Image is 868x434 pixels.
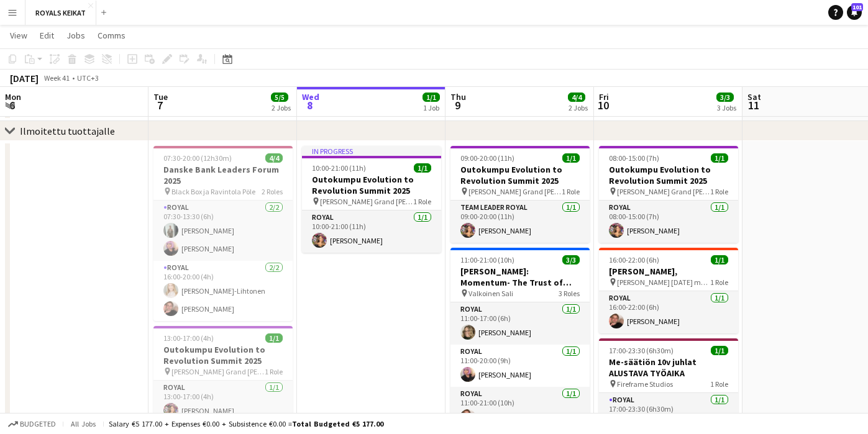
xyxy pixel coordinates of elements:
span: 10:00-21:00 (11h) [312,163,366,173]
span: Fri [599,91,609,102]
a: Comms [93,27,130,43]
span: 10 [597,98,609,112]
span: 16:00-22:00 (6h) [609,255,659,264]
div: 1 Job [423,103,439,112]
span: 4/4 [568,93,585,102]
app-job-card: In progress10:00-21:00 (11h)1/1Outokumpu Evolution to Revolution Summit 2025 [PERSON_NAME] Grand ... [302,146,441,253]
app-job-card: 13:00-17:00 (4h)1/1Outokumpu Evolution to Revolution Summit 2025 [PERSON_NAME] Grand [PERSON_NAME... [153,326,293,423]
span: 8 [300,98,319,112]
h3: Outokumpu Evolution to Revolution Summit 2025 [302,174,441,196]
span: Wed [302,91,319,102]
span: 1/1 [711,153,728,163]
span: [PERSON_NAME] Grand [PERSON_NAME][GEOGRAPHIC_DATA][PERSON_NAME], [PERSON_NAME] [171,367,265,376]
span: View [10,30,27,41]
span: Black Box ja Ravintola Pöle [171,187,255,196]
span: 1 Role [562,187,580,196]
span: Budgeted [20,420,56,428]
span: 1 Role [413,197,431,206]
app-card-role: Royal1/110:00-21:00 (11h)[PERSON_NAME] [302,210,441,253]
span: Thu [450,91,466,102]
app-card-role: Royal2/216:00-20:00 (4h)[PERSON_NAME]-Lihtonen[PERSON_NAME] [153,261,293,321]
span: Fireframe Studios [617,379,673,389]
span: Comms [98,30,126,41]
button: Budgeted [6,417,58,431]
span: 101 [851,3,863,11]
h3: [PERSON_NAME]: Momentum- The Trust of Value [450,266,590,288]
app-job-card: 16:00-22:00 (6h)1/1[PERSON_NAME], [PERSON_NAME] [DATE] maili aiheesta1 RoleRoyal1/116:00-22:00 (6... [599,248,738,333]
span: 2 Roles [262,187,283,196]
span: 3 Roles [559,289,580,298]
a: Jobs [62,27,90,43]
div: In progress [302,146,441,156]
span: 1/1 [711,346,728,355]
div: Ilmoitettu tuottajalle [20,125,115,137]
button: ROYALS KEIKAT [25,1,96,25]
app-card-role: Royal1/111:00-21:00 (10h)[PERSON_NAME] [450,387,590,429]
span: All jobs [68,419,98,428]
span: [PERSON_NAME] Grand [PERSON_NAME][GEOGRAPHIC_DATA][PERSON_NAME], [PERSON_NAME] [617,187,710,196]
span: 1/1 [562,153,580,163]
span: Mon [5,91,21,102]
span: Total Budgeted €5 177.00 [292,419,383,428]
span: 1 Role [265,367,283,376]
span: 11 [746,98,761,112]
h3: [PERSON_NAME], [599,266,738,277]
a: 101 [847,5,862,20]
span: Edit [40,30,54,41]
app-job-card: 08:00-15:00 (7h)1/1Outokumpu Evolution to Revolution Summit 2025 [PERSON_NAME] Grand [PERSON_NAME... [599,146,738,243]
span: 08:00-15:00 (7h) [609,153,659,163]
app-card-role: Royal1/116:00-22:00 (6h)[PERSON_NAME] [599,291,738,333]
span: 1 Role [710,278,728,287]
app-card-role: Royal1/113:00-17:00 (4h)[PERSON_NAME] [153,381,293,423]
span: 7 [152,98,168,112]
span: 07:30-20:00 (12h30m) [163,153,232,163]
span: 6 [3,98,21,112]
a: View [5,27,32,43]
app-card-role: Royal1/108:00-15:00 (7h)[PERSON_NAME] [599,201,738,243]
span: 11:00-21:00 (10h) [460,255,514,264]
span: 1 Role [710,187,728,196]
app-job-card: 09:00-20:00 (11h)1/1Outokumpu Evolution to Revolution Summit 2025 [PERSON_NAME] Grand [PERSON_NAM... [450,146,590,243]
app-card-role: Royal1/111:00-17:00 (6h)[PERSON_NAME] [450,302,590,345]
span: Jobs [66,30,85,41]
span: 3/3 [562,255,580,264]
span: 1/1 [414,163,431,173]
app-job-card: 07:30-20:00 (12h30m)4/4Danske Bank Leaders Forum 2025 Black Box ja Ravintola Pöle2 RolesRoyal2/20... [153,146,293,321]
span: [PERSON_NAME] Grand [PERSON_NAME][GEOGRAPHIC_DATA][PERSON_NAME], [PERSON_NAME] [468,187,562,196]
span: 09:00-20:00 (11h) [460,153,514,163]
span: 3/3 [716,93,734,102]
h3: Outokumpu Evolution to Revolution Summit 2025 [153,344,293,366]
span: 1 Role [710,379,728,389]
span: 1/1 [423,93,440,102]
span: 9 [449,98,466,112]
app-card-role: Team Leader Royal1/109:00-20:00 (11h)[PERSON_NAME] [450,201,590,243]
app-card-role: Royal2/207:30-13:30 (6h)[PERSON_NAME][PERSON_NAME] [153,201,293,261]
span: [PERSON_NAME] Grand [PERSON_NAME][GEOGRAPHIC_DATA][PERSON_NAME], [PERSON_NAME] [320,197,413,206]
span: Week 41 [41,73,72,83]
div: 2 Jobs [569,103,588,112]
h3: Outokumpu Evolution to Revolution Summit 2025 [450,164,590,186]
span: 1/1 [711,255,728,264]
span: 5/5 [271,93,288,102]
h3: Danske Bank Leaders Forum 2025 [153,164,293,186]
div: UTC+3 [77,73,99,83]
span: 1/1 [265,333,283,343]
div: Salary €5 177.00 + Expenses €0.00 + Subsistence €0.00 = [109,419,383,428]
span: Tue [153,91,168,102]
div: 3 Jobs [717,103,736,112]
span: [PERSON_NAME] [DATE] maili aiheesta [617,278,710,287]
span: 17:00-23:30 (6h30m) [609,346,674,355]
span: Sat [747,91,761,102]
span: 13:00-17:00 (4h) [163,333,214,343]
a: Edit [35,27,59,43]
app-card-role: Royal1/111:00-20:00 (9h)[PERSON_NAME] [450,345,590,387]
h3: Me-säätiön 10v juhlat ALUSTAVA TYÖAIKA [599,356,738,379]
app-job-card: 11:00-21:00 (10h)3/3[PERSON_NAME]: Momentum- The Trust of Value Valkoinen Sali3 RolesRoyal1/111:0... [450,248,590,429]
span: Valkoinen Sali [468,289,513,298]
